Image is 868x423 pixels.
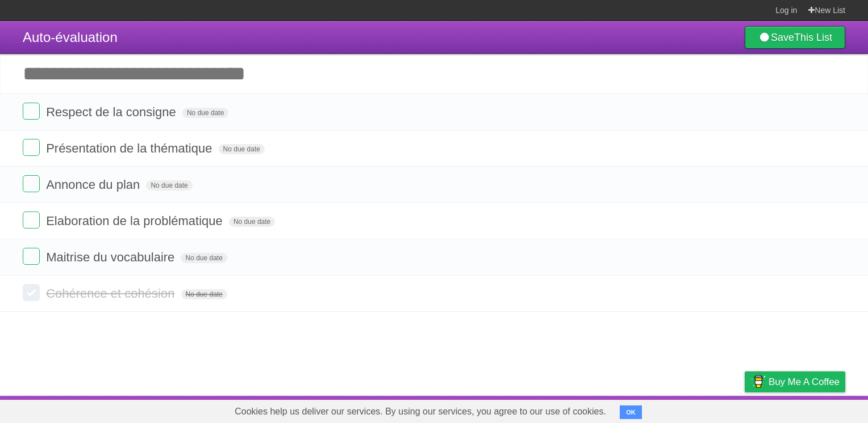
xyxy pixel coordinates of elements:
[620,405,642,419] button: OK
[223,400,617,423] span: Cookies help us deliver our services. By using our services, you agree to our use of cookies.
[23,248,40,265] label: Done
[730,399,759,420] a: Privacy
[181,289,227,299] span: No due date
[23,139,40,156] label: Done
[594,399,617,420] a: About
[46,141,215,155] span: Présentation de la thématique
[182,108,228,118] span: No due date
[23,175,40,192] label: Done
[46,286,177,301] span: Cohérence et cohésion
[46,250,177,264] span: Maitrise du vocabulaire
[46,105,179,119] span: Respect de la consigne
[23,103,40,120] label: Done
[46,177,143,192] span: Annonce du plan
[46,214,226,228] span: Elaboration de la problématique
[146,180,192,191] span: No due date
[631,399,677,420] a: Developers
[219,144,265,154] span: No due date
[745,371,845,392] a: Buy me a coffee
[745,26,845,49] a: SaveThis List
[794,32,832,43] b: This List
[23,212,40,229] label: Done
[750,372,766,391] img: Buy me a coffee
[181,253,227,263] span: No due date
[774,399,845,420] a: Suggest a feature
[691,399,716,420] a: Terms
[23,29,118,45] span: Auto-évaluation
[769,372,840,392] span: Buy me a coffee
[229,217,275,227] span: No due date
[23,284,40,301] label: Done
